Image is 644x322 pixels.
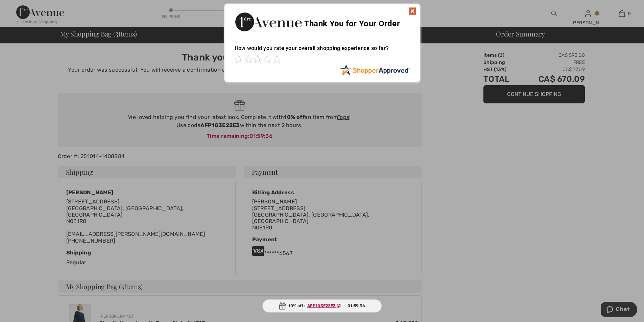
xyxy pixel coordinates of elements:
img: Gift.svg [279,302,286,309]
span: 01:59:36 [348,303,365,309]
img: x [408,7,416,15]
div: 10% off: [262,299,382,313]
span: Thank You for Your Order [304,19,400,28]
span: Chat [15,5,29,11]
ins: AFP103E22E3 [307,303,336,308]
div: How would you rate your overall shopping experience so far? [235,38,410,64]
img: Thank You for Your Order [235,10,302,33]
